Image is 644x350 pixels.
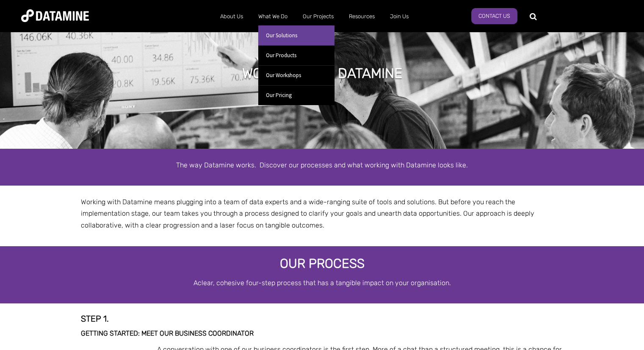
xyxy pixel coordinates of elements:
a: Our Workshops [258,65,334,85]
a: Contact Us [471,8,517,24]
strong: Step 1. [81,314,109,324]
a: Our Projects [295,6,341,28]
a: What We Do [251,6,295,28]
span: Our Process [280,256,365,271]
img: Banking & Financial [81,235,81,236]
a: Our Solutions [258,25,334,45]
span: A [193,279,198,287]
h1: Working with Datamine [242,64,402,83]
p: The way Datamine works. Discover our processes and what working with Datamine looks like. [81,159,564,171]
span: Working with Datamine means plugging into a team of data experts and a wide-ranging suite of tool... [81,198,534,229]
span: clear, cohesive four-step process that has a tangible impact on your organisation. [198,279,451,287]
a: Join Us [382,6,416,28]
span: Getting started: Meet our business coordinator [81,329,254,337]
img: Datamine [21,9,89,22]
a: About Us [213,6,251,28]
a: Resources [341,6,382,28]
a: Our Products [258,45,334,65]
a: Our Pricing [258,85,334,105]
